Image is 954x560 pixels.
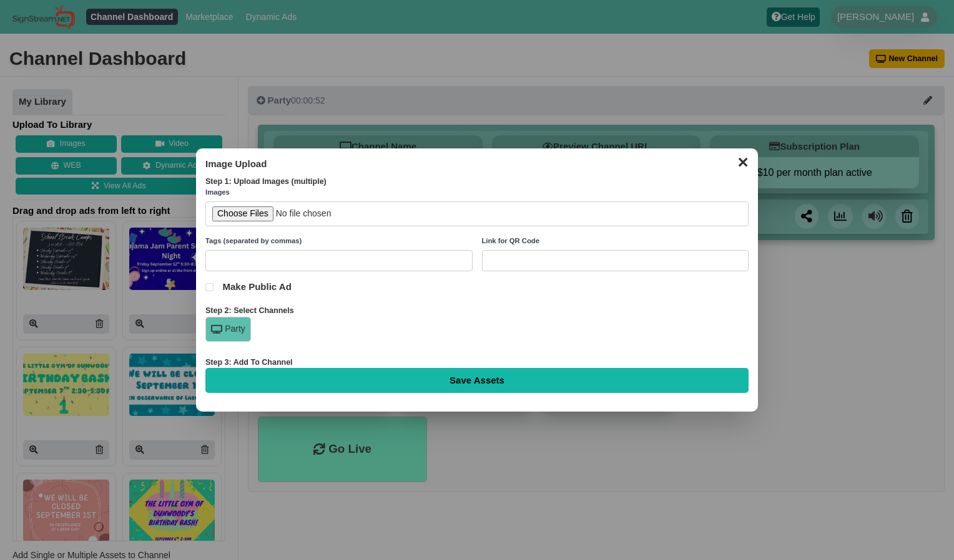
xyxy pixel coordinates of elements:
[205,357,749,369] div: Step 3: Add To Channel
[205,283,214,291] input: Make Public Ad
[205,158,749,170] h3: Image Upload
[482,236,749,247] label: Link for QR Code
[205,236,473,247] label: Tags (separated by commas)
[730,152,755,170] button: ✕
[205,281,749,293] label: Make Public Ad
[205,317,251,342] div: Party
[205,368,749,393] input: Save Assets
[205,306,749,317] div: Step 2: Select Channels
[205,176,749,188] div: Step 1: Upload Images (multiple)
[205,187,749,198] label: Images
